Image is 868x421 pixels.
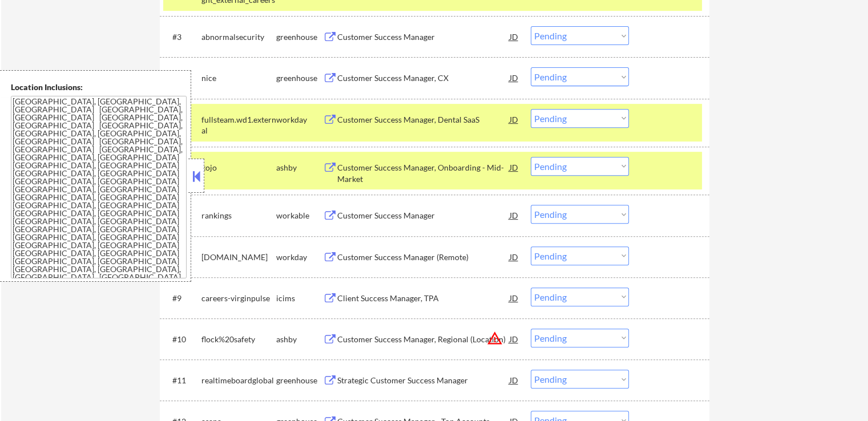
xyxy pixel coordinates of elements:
[276,114,323,126] div: workday
[508,67,520,88] div: JD
[201,72,276,84] div: nice
[508,205,520,225] div: JD
[172,334,192,345] div: #10
[337,210,510,221] div: Customer Success Manager
[276,72,323,84] div: greenhouse
[337,114,510,126] div: Customer Success Manager, Dental SaaS
[276,31,323,43] div: greenhouse
[11,82,187,93] div: Location Inclusions:
[508,109,520,129] div: JD
[276,210,323,221] div: workable
[172,375,192,386] div: #11
[337,162,510,184] div: Customer Success Manager, Onboarding - Mid-Market
[201,162,276,173] div: kojo
[201,252,276,263] div: [DOMAIN_NAME]
[508,26,520,47] div: JD
[201,210,276,221] div: rankings
[201,293,276,304] div: careers-virginpulse
[201,375,276,386] div: realtimeboardglobal
[337,293,510,304] div: Client Success Manager, TPA
[508,246,520,267] div: JD
[337,72,510,84] div: Customer Success Manager, CX
[201,114,276,136] div: fullsteam.wd1.external
[337,375,510,386] div: Strategic Customer Success Manager
[508,157,520,177] div: JD
[337,334,510,345] div: Customer Success Manager, Regional (Location)
[337,31,510,43] div: Customer Success Manager
[172,31,192,43] div: #3
[276,334,323,345] div: ashby
[201,31,276,43] div: abnormalsecurity
[487,330,503,346] button: warning_amber
[276,375,323,386] div: greenhouse
[276,162,323,173] div: ashby
[337,252,510,263] div: Customer Success Manager (Remote)
[276,293,323,304] div: icims
[276,252,323,263] div: workday
[508,288,520,308] div: JD
[508,370,520,390] div: JD
[201,334,276,345] div: flock%20safety
[172,293,192,304] div: #9
[508,329,520,349] div: JD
